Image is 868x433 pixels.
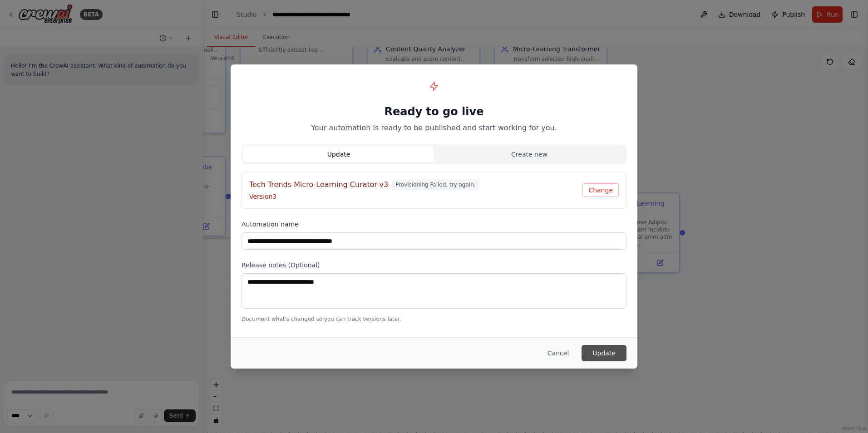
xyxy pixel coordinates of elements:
[242,261,626,270] label: Release notes (Optional)
[392,179,479,190] span: Provisioning Failed, try again.
[243,146,434,162] button: Update
[249,179,388,190] h4: Tech Trends Micro-Learning Curator-v3
[249,192,582,201] p: Version 3
[434,146,625,162] button: Create new
[582,345,626,361] button: Update
[242,104,626,119] h1: Ready to go live
[242,315,626,323] p: Document what's changed so you can track versions later.
[242,220,626,229] label: Automation name
[242,123,626,133] p: Your automation is ready to be published and start working for you.
[540,345,576,361] button: Cancel
[582,183,619,197] button: Change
